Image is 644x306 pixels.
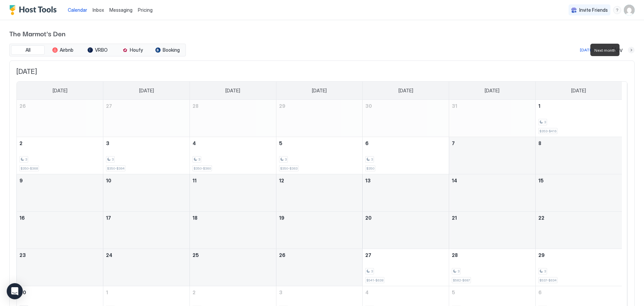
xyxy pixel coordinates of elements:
span: The Marmot's Den [9,28,635,38]
span: Houfy [130,47,143,53]
td: November 29, 2025 [535,249,622,286]
a: November 25, 2025 [190,249,276,261]
a: November 18, 2025 [190,212,276,224]
button: [DATE] [579,46,594,54]
span: 16 [19,215,25,221]
a: December 3, 2025 [276,286,363,299]
td: October 29, 2025 [276,100,363,137]
a: November 29, 2025 [536,249,622,261]
span: 14 [452,178,457,183]
span: Calendar [68,7,87,13]
span: 3 [198,157,200,162]
a: October 30, 2025 [363,100,449,112]
a: Thursday [392,82,420,100]
td: November 18, 2025 [190,212,276,249]
a: November 20, 2025 [363,212,449,224]
a: Tuesday [219,82,247,100]
span: 19 [279,215,284,221]
td: November 9, 2025 [17,174,103,212]
span: $350-$363 [280,166,298,171]
span: 13 [365,178,371,183]
td: November 2, 2025 [17,137,103,174]
span: 27 [365,252,371,258]
a: December 4, 2025 [363,286,449,299]
span: 30 [365,103,372,109]
div: menu [613,6,621,14]
td: November 26, 2025 [276,249,363,286]
a: October 27, 2025 [103,100,190,112]
span: Messaging [109,7,132,13]
span: 22 [538,215,544,221]
a: October 26, 2025 [17,100,103,112]
td: November 20, 2025 [363,212,449,249]
a: October 28, 2025 [190,100,276,112]
td: November 8, 2025 [535,137,622,174]
span: 5 [279,140,282,146]
td: November 21, 2025 [449,212,536,249]
span: [DATE] [139,88,154,94]
a: Messaging [109,6,132,13]
span: 29 [279,103,285,109]
td: November 3, 2025 [103,137,190,174]
div: User profile [624,5,635,15]
a: November 10, 2025 [103,174,190,187]
button: All [11,45,45,55]
span: Invite Friends [579,7,608,13]
span: 3 [544,269,546,273]
td: October 27, 2025 [103,100,190,137]
span: 20 [365,215,372,221]
a: October 29, 2025 [276,100,363,112]
span: 3 [279,290,282,295]
span: 3 [285,157,287,162]
span: Next month [594,48,615,53]
td: October 28, 2025 [190,100,276,137]
a: Host Tools Logo [9,5,60,15]
td: November 1, 2025 [535,100,622,137]
span: 1 [538,103,540,109]
span: 3 [106,140,109,146]
td: November 12, 2025 [276,174,363,212]
span: 26 [279,252,285,258]
span: 18 [193,215,198,221]
a: November 4, 2025 [190,137,276,149]
td: November 17, 2025 [103,212,190,249]
a: November 21, 2025 [449,212,535,224]
a: November 28, 2025 [449,249,535,261]
span: 30 [19,290,26,295]
span: $582-$687 [453,278,470,282]
a: Inbox [93,6,104,13]
td: November 28, 2025 [449,249,536,286]
span: 1 [106,290,108,295]
a: Saturday [565,82,593,100]
a: November 15, 2025 [536,174,622,187]
span: 12 [279,178,284,183]
span: Booking [163,47,180,53]
span: 15 [538,178,544,183]
span: 3 [544,120,546,124]
span: All [25,47,31,53]
a: November 5, 2025 [276,137,363,149]
span: Pricing [138,7,153,13]
span: 3 [458,269,460,273]
button: Airbnb [46,45,79,55]
span: 17 [106,215,111,221]
span: $350-$360 [194,166,211,171]
a: November 2, 2025 [17,137,103,149]
td: November 13, 2025 [363,174,449,212]
a: November 7, 2025 [449,137,535,149]
td: November 27, 2025 [363,249,449,286]
a: November 22, 2025 [536,212,622,224]
td: October 30, 2025 [363,100,449,137]
span: 3 [371,269,373,273]
span: $537-$634 [539,278,556,282]
span: 11 [193,178,197,183]
span: 24 [106,252,112,258]
span: 6 [365,140,369,146]
span: $350-$368 [20,166,38,171]
td: November 22, 2025 [535,212,622,249]
span: Inbox [93,7,104,13]
td: November 24, 2025 [103,249,190,286]
td: November 15, 2025 [535,174,622,212]
td: November 6, 2025 [363,137,449,174]
span: 2 [193,290,196,295]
